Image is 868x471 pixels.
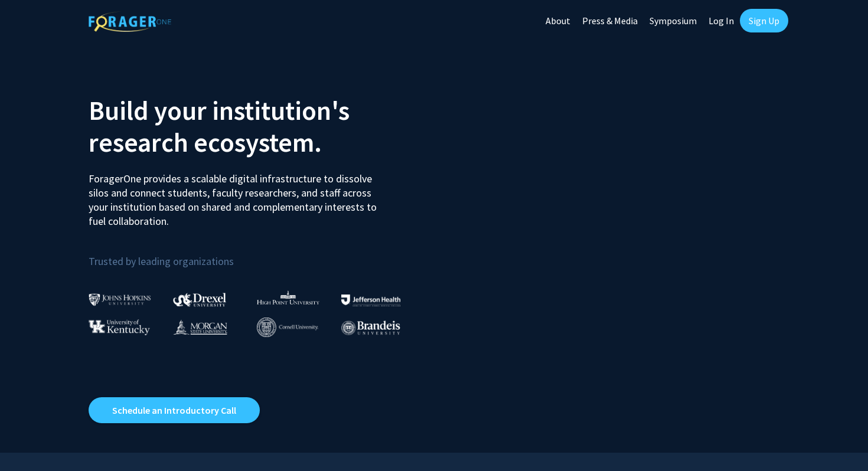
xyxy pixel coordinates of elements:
[89,163,385,228] p: ForagerOne provides a scalable digital infrastructure to dissolve silos and connect students, fac...
[341,295,400,306] img: Thomas Jefferson University
[89,94,425,158] h2: Build your institution's research ecosystem.
[89,11,171,32] img: ForagerOne Logo
[173,293,226,306] img: Drexel University
[341,320,400,335] img: Brandeis University
[89,319,150,335] img: University of Kentucky
[89,293,151,306] img: Johns Hopkins University
[89,397,260,423] a: Opens in a new tab
[257,318,318,337] img: Cornell University
[89,238,425,270] p: Trusted by leading organizations
[740,9,788,32] a: Sign Up
[173,319,227,335] img: Morgan State University
[257,290,319,305] img: High Point University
